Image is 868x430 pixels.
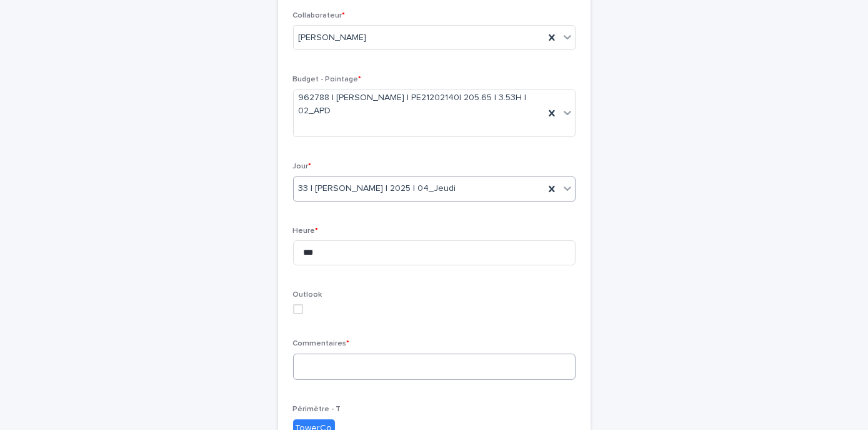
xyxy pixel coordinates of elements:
[293,12,346,19] span: Collaborateur
[293,406,341,413] span: Périmètre - T
[293,291,322,299] span: Outlook
[299,91,539,118] span: 962788 | [PERSON_NAME] | PE21202140| 205.65 | 3.53H | 02_APD
[293,76,362,83] span: Budget - Pointage
[293,163,312,170] span: Jour
[299,182,456,195] span: 33 | [PERSON_NAME] | 2025 | 04_Jeudi
[293,340,350,347] span: Commentaires
[293,227,319,235] span: Heure
[299,31,367,44] span: [PERSON_NAME]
